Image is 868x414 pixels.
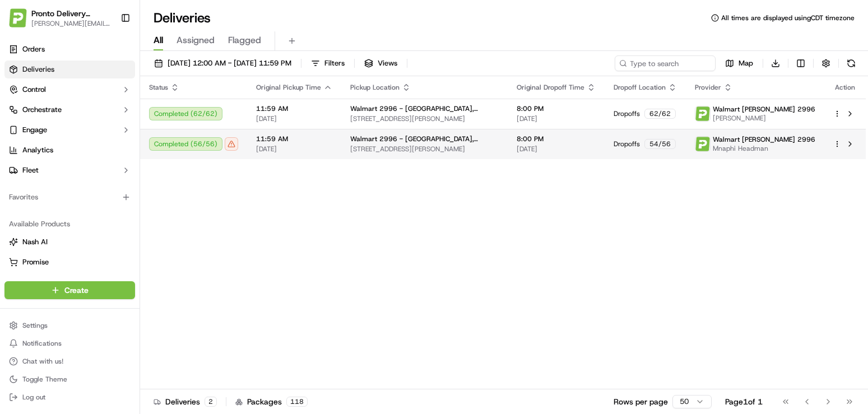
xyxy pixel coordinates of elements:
p: Rows per page [614,396,668,407]
div: Deliveries [154,396,217,407]
span: Notifications [22,339,62,348]
button: Filters [306,55,350,71]
img: profile_internal_provider_pronto_delivery_service_internal.png [695,137,710,151]
span: Log out [22,393,45,402]
span: Mnaphi Headman [713,144,815,153]
a: Deliveries [4,61,135,78]
span: Control [22,85,46,95]
div: Available Products [4,215,135,233]
span: Dropoff Location [614,83,666,92]
span: Fleet [22,165,39,175]
span: Assigned [177,34,215,47]
button: Orchestrate [4,101,135,119]
div: Page 1 of 1 [725,396,763,407]
span: Settings [22,321,48,330]
img: Nash [11,11,34,34]
input: Type to search [615,55,716,71]
img: Pronto Delivery Service [9,8,27,27]
span: Flagged [228,34,261,47]
span: Knowledge Base [22,162,86,174]
span: [DATE] [517,145,596,153]
span: Chat with us! [22,357,63,366]
span: All times are displayed using CDT timezone [721,13,855,22]
button: Chat with us! [4,353,135,369]
button: Promise [4,253,135,271]
span: [DATE] [256,145,332,153]
button: Log out [4,389,135,405]
a: 📗Knowledge Base [7,158,90,178]
a: Orders [4,40,135,58]
span: Toggle Theme [22,375,67,384]
img: 1736555255976-a54dd68f-1ca7-489b-9aae-adbdc363a1c4 [11,107,31,127]
a: Promise [9,257,131,267]
span: [DATE] [517,114,596,123]
img: profile_internal_provider_pronto_delivery_service_internal.png [695,106,710,121]
span: Provider [695,83,721,92]
span: Filters [324,58,345,68]
input: Got a question? Start typing here... [29,72,202,84]
span: Pylon [112,190,136,198]
button: [PERSON_NAME][EMAIL_ADDRESS][DOMAIN_NAME] [31,19,112,28]
span: Deliveries [22,64,54,75]
span: Orders [22,44,45,54]
span: [STREET_ADDRESS][PERSON_NAME] [350,145,499,153]
button: Map [720,55,758,71]
span: 11:59 AM [256,104,332,113]
span: API Documentation [106,162,180,174]
span: [DATE] 12:00 AM - [DATE] 11:59 PM [168,58,291,68]
span: [DATE] [256,114,332,123]
button: Engage [4,121,135,139]
span: Dropoffs [614,139,640,148]
span: Analytics [22,145,53,155]
span: Nash AI [22,237,48,247]
button: Notifications [4,336,135,351]
span: Walmart 2996 - [GEOGRAPHIC_DATA], [GEOGRAPHIC_DATA] [350,104,499,113]
div: Start new chat [38,107,184,118]
span: Promise [22,257,49,267]
span: Orchestrate [22,105,62,115]
span: Dropoffs [614,109,640,118]
span: [PERSON_NAME] [713,114,815,123]
a: 💻API Documentation [90,158,184,178]
span: Walmart [PERSON_NAME] 2996 [713,135,815,144]
span: 8:00 PM [517,134,596,143]
button: Fleet [4,161,135,179]
span: Map [739,58,753,68]
button: Views [359,55,402,71]
div: 118 [286,397,308,407]
div: 💻 [95,164,104,173]
div: Favorites [4,188,135,206]
span: Original Dropoff Time [517,83,584,92]
button: [DATE] 12:00 AM - [DATE] 11:59 PM [149,55,296,71]
div: Action [833,83,857,92]
span: 8:00 PM [517,104,596,113]
span: [STREET_ADDRESS][PERSON_NAME] [350,114,499,123]
h1: Deliveries [154,9,211,27]
span: Original Pickup Time [256,83,321,92]
button: Toggle Theme [4,371,135,387]
span: Status [149,83,168,92]
button: Create [4,281,135,299]
button: Control [4,81,135,99]
div: 54 / 56 [644,139,676,149]
div: We're available if you need us! [38,118,142,127]
a: Powered byPylon [79,189,136,198]
span: Engage [22,125,47,135]
div: Packages [235,396,308,407]
button: Start new chat [191,110,204,124]
span: Pronto Delivery Service [31,8,112,19]
a: Analytics [4,141,135,159]
span: 11:59 AM [256,134,332,143]
div: 62 / 62 [644,109,676,119]
button: Nash AI [4,233,135,251]
span: Walmart [PERSON_NAME] 2996 [713,105,815,114]
button: Settings [4,318,135,333]
p: Welcome 👋 [11,45,204,63]
div: 2 [205,397,217,407]
button: Pronto Delivery ServicePronto Delivery Service[PERSON_NAME][EMAIL_ADDRESS][DOMAIN_NAME] [4,4,116,31]
div: 📗 [11,164,20,173]
span: Walmart 2996 - [GEOGRAPHIC_DATA], [GEOGRAPHIC_DATA] [350,134,499,143]
span: Views [378,58,397,68]
span: Pickup Location [350,83,400,92]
